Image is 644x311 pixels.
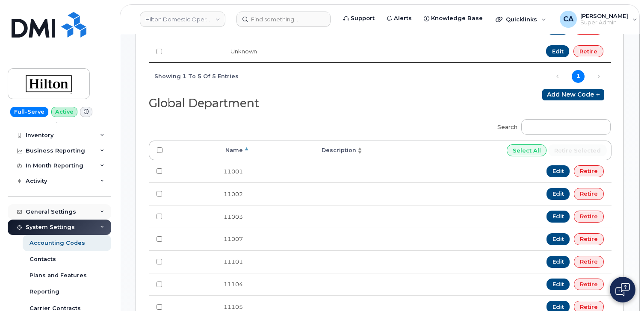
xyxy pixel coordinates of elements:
[149,68,239,83] div: Showing 1 to 5 of 5 entries
[547,188,570,200] a: Edit
[351,14,375,23] span: Support
[580,12,628,19] span: [PERSON_NAME]
[547,279,570,290] a: Edit
[236,12,331,27] input: Find something...
[547,211,570,223] a: Edit
[521,119,611,135] input: Search:
[251,141,364,160] th: Description: activate to sort column ascending
[170,273,251,296] td: 11104
[574,211,604,223] a: Retire
[547,165,570,177] a: Edit
[170,228,251,250] td: 11007
[507,144,547,156] input: Select All
[381,10,418,27] a: Alerts
[140,12,225,27] a: Hilton Domestic Operating Company Inc
[394,14,412,23] span: Alerts
[551,70,564,83] a: Previous
[574,256,604,268] a: Retire
[573,45,603,57] a: Retire
[554,11,643,28] div: Carl Ausdenmoore
[547,256,570,268] a: Edit
[542,89,604,100] a: Add new code
[615,283,630,296] img: Open chat
[337,10,381,27] a: Support
[170,160,251,182] td: 11001
[580,19,628,26] span: Super Admin
[490,11,552,28] div: Quicklinks
[574,188,604,200] a: Retire
[574,165,604,177] a: Retire
[418,10,489,27] a: Knowledge Base
[592,70,605,83] a: Next
[506,16,537,23] span: Quicklinks
[170,141,251,160] th: Name: activate to sort column descending
[563,14,573,24] span: CA
[170,205,251,228] td: 11003
[547,233,570,245] a: Edit
[492,114,611,138] label: Search:
[574,279,604,290] a: Retire
[170,40,265,62] td: Unknown
[170,250,251,273] td: 11101
[574,233,604,245] a: Retire
[170,182,251,205] td: 11002
[149,97,373,110] h2: Global Department
[572,70,585,83] a: 1
[546,45,570,57] a: Edit
[431,14,483,23] span: Knowledge Base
